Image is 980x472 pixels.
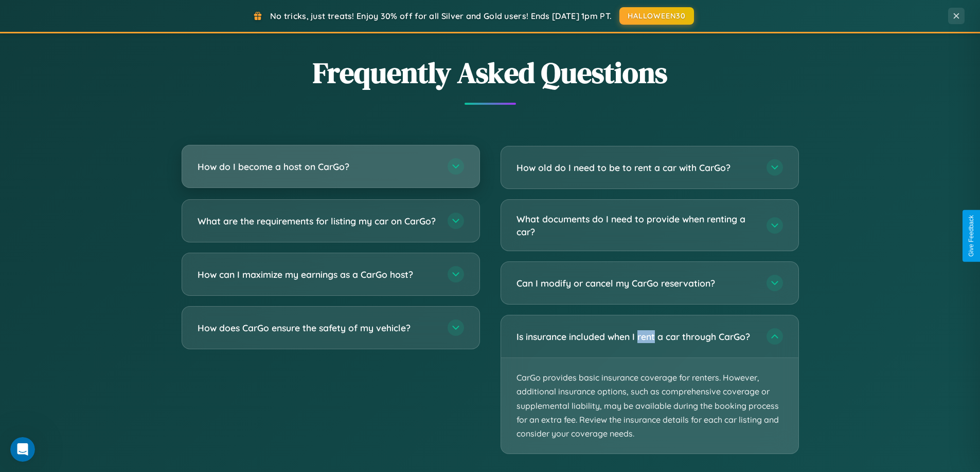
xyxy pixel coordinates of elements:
iframe: Intercom live chat [10,437,35,462]
div: Give Feedback [968,215,975,257]
h3: How can I maximize my earnings as a CarGo host? [198,268,437,281]
h3: Can I modify or cancel my CarGo reservation? [516,277,756,290]
h3: What are the requirements for listing my car on CarGo? [198,215,437,228]
h3: How do I become a host on CarGo? [198,160,437,173]
p: CarGo provides basic insurance coverage for renters. However, additional insurance options, such ... [501,358,798,454]
button: HALLOWEEN30 [619,7,694,25]
h3: How old do I need to be to rent a car with CarGo? [516,161,756,174]
span: No tricks, just treats! Enjoy 30% off for all Silver and Gold users! Ends [DATE] 1pm PT. [270,11,612,21]
h3: Is insurance included when I rent a car through CarGo? [516,330,756,343]
h3: What documents do I need to provide when renting a car? [516,213,756,238]
h3: How does CarGo ensure the safety of my vehicle? [198,322,437,334]
h2: Frequently Asked Questions [182,53,799,92]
